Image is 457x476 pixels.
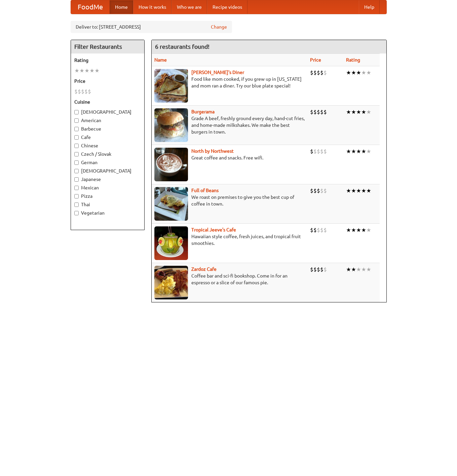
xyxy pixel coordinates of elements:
[346,266,351,273] li: ★
[74,151,141,157] label: Czech / Slovak
[361,266,366,273] li: ★
[74,159,141,166] label: German
[154,76,305,89] p: Food like mom cooked, if you grew up in [US_STATE] and mom ran a diner. Try our blue plate special!
[191,188,219,193] a: Full of Beans
[74,134,141,141] label: Cafe
[207,0,247,14] a: Recipe videos
[191,70,244,75] a: [PERSON_NAME]'s Diner
[71,40,144,53] h4: Filter Restaurants
[310,226,313,234] li: $
[361,69,366,76] li: ★
[317,108,320,116] li: $
[351,226,356,234] li: ★
[74,127,79,131] input: Barbecue
[320,187,323,194] li: $
[366,148,371,155] li: ★
[346,187,351,194] li: ★
[84,67,89,74] li: ★
[191,148,234,154] b: North by Northwest
[154,226,188,260] img: jeeves.jpg
[74,211,79,215] input: Vegetarian
[154,187,188,221] img: beans.jpg
[361,148,366,155] li: ★
[313,187,317,194] li: $
[356,187,361,194] li: ★
[191,109,215,114] b: Burgerama
[361,108,366,116] li: ★
[320,226,323,234] li: $
[310,266,313,273] li: $
[356,226,361,234] li: ★
[351,148,356,155] li: ★
[310,187,313,194] li: $
[74,118,79,123] input: American
[310,69,313,76] li: $
[71,0,110,14] a: FoodMe
[74,160,79,165] input: German
[74,88,78,95] li: $
[84,88,88,95] li: $
[74,186,79,190] input: Mexican
[346,148,351,155] li: ★
[154,194,305,207] p: We roast on premises to give you the best cup of coffee in town.
[366,266,371,273] li: ★
[74,144,79,148] input: Chinese
[323,266,327,273] li: $
[94,67,100,74] li: ★
[74,57,141,64] h5: Rating
[154,69,188,103] img: sallys.jpg
[74,194,79,198] input: Pizza
[88,88,91,95] li: $
[310,108,313,116] li: $
[74,78,141,84] h5: Price
[155,43,210,50] ng-pluralize: 6 restaurants found!
[323,108,327,116] li: $
[366,108,371,116] li: ★
[74,110,79,114] input: [DEMOGRAPHIC_DATA]
[74,109,141,115] label: [DEMOGRAPHIC_DATA]
[172,0,207,14] a: Who we are
[74,99,141,105] h5: Cuisine
[361,226,366,234] li: ★
[74,168,141,174] label: [DEMOGRAPHIC_DATA]
[74,169,79,173] input: [DEMOGRAPHIC_DATA]
[74,201,141,208] label: Thai
[154,266,188,299] img: zardoz.jpg
[74,135,79,140] input: Cafe
[154,108,188,142] img: burgerama.jpg
[154,115,305,135] p: Grade A beef, freshly ground every day, hand-cut fries, and home-made milkshakes. We make the bes...
[154,148,188,181] img: north.jpg
[79,67,84,74] li: ★
[71,21,232,33] div: Deliver to: [STREET_ADDRESS]
[323,226,327,234] li: $
[154,57,167,63] a: Name
[191,266,217,272] a: Zardoz Cafe
[74,142,141,149] label: Chinese
[74,176,141,183] label: Japanese
[346,108,351,116] li: ★
[361,187,366,194] li: ★
[110,0,133,14] a: Home
[356,266,361,273] li: ★
[313,148,317,155] li: $
[313,108,317,116] li: $
[320,266,323,273] li: $
[356,108,361,116] li: ★
[351,187,356,194] li: ★
[313,226,317,234] li: $
[89,67,94,74] li: ★
[366,187,371,194] li: ★
[346,57,360,63] a: Rating
[356,69,361,76] li: ★
[74,210,141,216] label: Vegetarian
[323,148,327,155] li: $
[313,266,317,273] li: $
[191,227,236,232] a: Tropical Jeeve's Cafe
[346,226,351,234] li: ★
[317,226,320,234] li: $
[366,69,371,76] li: ★
[323,69,327,76] li: $
[317,187,320,194] li: $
